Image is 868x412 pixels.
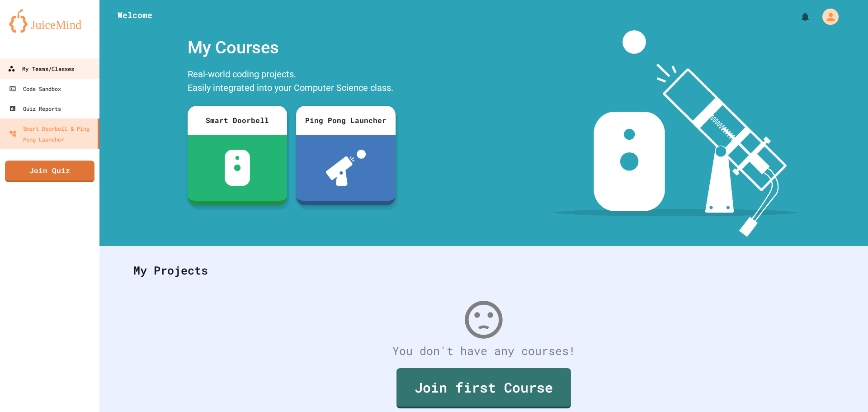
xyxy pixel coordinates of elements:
div: Ping Pong Launcher [296,106,396,135]
div: My Projects [124,253,843,288]
div: My Notifications [783,9,813,24]
div: My Teams/Classes [8,63,74,75]
img: ppl-with-ball.png [326,150,366,186]
div: You don't have any courses! [124,342,843,360]
img: sdb-white.svg [225,150,250,186]
div: Code Sandbox [9,83,61,94]
img: logo-orange.svg [9,9,90,33]
div: Smart Doorbell & Ping Pong Launcher [9,123,94,145]
div: My Courses [183,30,400,65]
a: Join first Course [396,368,571,408]
img: banner-image-my-projects.png [555,30,797,237]
div: My Account [813,6,841,27]
div: Smart Doorbell [188,106,287,135]
a: Join Quiz [5,161,94,182]
div: Real-world coding projects. Easily integrated into your Computer Science class. [183,65,400,99]
div: Quiz Reports [9,103,61,114]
